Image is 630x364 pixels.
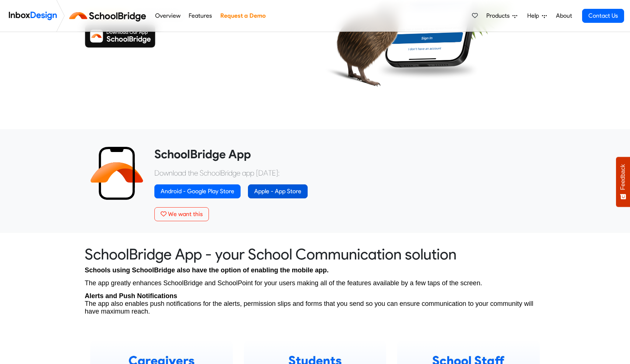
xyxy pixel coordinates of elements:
heading: SchoolBridge App - your School Communication solution [85,245,545,264]
a: Features [187,8,214,23]
a: Android - Google Play Store [154,184,241,198]
a: Contact Us [582,9,624,23]
button: We want this [154,207,209,221]
button: Feedback - Show survey [616,157,630,207]
span: Feedback [620,164,626,190]
img: 2022_01_13_icon_sb_app.svg [90,147,143,200]
span: The app greatly enhances SchoolBridge and SchoolPoint for your users making all of the features a... [85,279,482,287]
span: Products [486,11,512,20]
a: Help [524,8,550,23]
a: Products [483,8,520,23]
heading: SchoolBridge App [154,147,540,162]
span: Schools using SchoolBridge also have the option of enabling the mobile app. [85,266,329,274]
img: schoolbridge logo [68,7,151,25]
img: Download SchoolBridge App [85,24,155,48]
span: The app also enables push notifications for the alerts, permission slips and forms that you send ... [85,300,533,315]
strong: Alerts and Push Notifications [85,292,177,300]
p: Download the SchoolBridge app [DATE]: [154,167,540,179]
a: Request a Demo [218,8,267,23]
span: We want this [168,211,203,218]
span: Help [527,11,542,20]
img: shadow.png [375,59,480,81]
a: Overview [153,8,182,23]
a: About [554,8,574,23]
a: Apple - App Store [248,184,308,198]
